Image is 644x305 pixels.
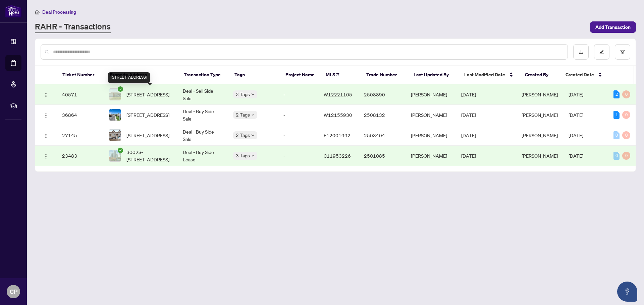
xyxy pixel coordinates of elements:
[41,89,51,100] button: Logo
[126,91,169,98] span: [STREET_ADDRESS]
[520,66,560,84] th: Created By
[57,125,104,146] td: 27145
[522,153,558,159] span: [PERSON_NAME]
[594,44,609,60] button: edit
[406,84,456,105] td: [PERSON_NAME]
[359,84,406,105] td: 2508890
[613,152,620,160] div: 0
[278,146,318,166] td: -
[35,21,111,33] a: RAHR - Transactions
[459,66,520,84] th: Last Modified Date
[109,89,121,100] img: thumbnail-img
[109,150,121,161] img: thumbnail-img
[177,125,228,146] td: Deal - Buy Side Sale
[57,66,104,84] th: Ticket Number
[104,66,179,84] th: Property Address
[236,111,250,119] span: 2 Tags
[109,130,121,141] img: thumbnail-img
[41,150,51,161] button: Logo
[278,84,318,105] td: -
[229,66,280,84] th: Tags
[595,22,631,32] span: Add Transaction
[41,130,51,141] button: Logo
[359,125,406,146] td: 2503404
[566,71,594,78] span: Created Date
[522,132,558,138] span: [PERSON_NAME]
[177,105,228,125] td: Deal - Buy Side Sale
[590,21,636,33] button: Add Transaction
[573,44,589,60] button: download
[569,112,583,118] span: [DATE]
[324,91,352,97] span: W12221105
[569,153,583,159] span: [DATE]
[579,50,583,54] span: download
[43,92,49,98] img: Logo
[251,154,255,157] span: down
[236,131,250,139] span: 2 Tags
[324,132,351,138] span: E12001992
[622,90,630,98] div: 0
[613,90,620,98] div: 2
[406,146,456,166] td: [PERSON_NAME]
[43,113,49,118] img: Logo
[461,91,476,97] span: [DATE]
[43,133,49,139] img: Logo
[320,66,361,84] th: MLS #
[622,111,630,119] div: 0
[599,50,604,54] span: edit
[251,134,255,137] span: down
[613,111,620,119] div: 1
[109,109,121,121] img: thumbnail-img
[126,132,169,139] span: [STREET_ADDRESS]
[177,146,228,166] td: Deal - Buy Side Lease
[57,84,104,105] td: 40571
[324,112,352,118] span: W12155930
[251,93,255,96] span: down
[408,66,459,84] th: Last Updated By
[560,66,607,84] th: Created Date
[461,112,476,118] span: [DATE]
[178,66,229,84] th: Transaction Type
[280,66,321,84] th: Project Name
[406,125,456,146] td: [PERSON_NAME]
[35,10,40,14] span: home
[10,287,17,296] span: CP
[613,131,620,139] div: 0
[324,153,351,159] span: C11953226
[461,132,476,138] span: [DATE]
[43,154,49,159] img: Logo
[464,71,505,78] span: Last Modified Date
[359,146,406,166] td: 2501085
[118,148,123,153] span: check-circle
[406,105,456,125] td: [PERSON_NAME]
[108,72,150,83] div: [STREET_ADDRESS]
[278,125,318,146] td: -
[177,84,228,105] td: Deal - Sell Side Sale
[461,153,476,159] span: [DATE]
[278,105,318,125] td: -
[41,109,51,120] button: Logo
[620,50,625,54] span: filter
[622,131,630,139] div: 0
[622,152,630,160] div: 0
[359,105,406,125] td: 2508132
[569,91,583,97] span: [DATE]
[617,282,637,302] button: Open asap
[118,86,123,92] span: check-circle
[522,112,558,118] span: [PERSON_NAME]
[236,152,250,159] span: 3 Tags
[522,91,558,97] span: [PERSON_NAME]
[615,44,630,60] button: filter
[569,132,583,138] span: [DATE]
[5,5,21,17] img: logo
[42,9,76,15] span: Deal Processing
[57,146,104,166] td: 23483
[236,90,250,98] span: 3 Tags
[126,148,172,163] span: 3002S-[STREET_ADDRESS]
[251,113,255,117] span: down
[57,105,104,125] td: 36864
[361,66,408,84] th: Trade Number
[126,111,169,119] span: [STREET_ADDRESS]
